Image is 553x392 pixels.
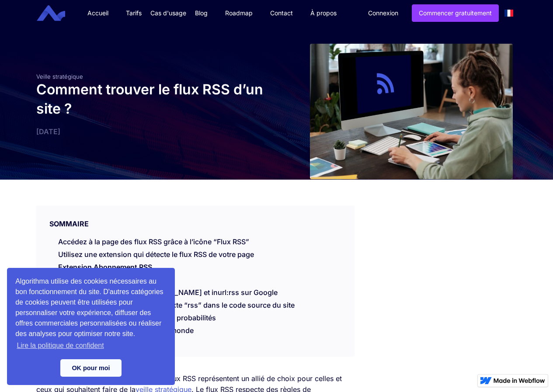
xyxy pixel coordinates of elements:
div: cookieconsent [7,268,175,385]
a: Connexion [362,5,405,21]
a: Accédez à la page des flux RSS grâce à l’icône “Flux RSS” [58,237,249,246]
div: Cas d'usage [150,9,186,17]
a: learn more about cookies [15,339,105,352]
a: Utilisez une extension qui détecte le flux RSS de votre page [58,250,254,259]
div: [DATE] [36,127,272,136]
img: Made in Webflow [494,378,545,383]
a: Commencer gratuitement [412,4,499,22]
a: dismiss cookie message [60,359,122,377]
a: home [43,5,72,21]
div: Veille stratégique [36,73,272,80]
a: Extension Abonnement RSS [58,263,152,276]
h1: Comment trouver le flux RSS d’un site ? [36,80,272,118]
span: Algorithma utilise des cookies nécessaires au bon fonctionnement du site. D'autres catégories de ... [15,276,167,352]
a: Recherchez un fichier .xml ou le texte “rss” dans le code source du site [58,301,295,309]
div: SOMMAIRE [36,206,354,229]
